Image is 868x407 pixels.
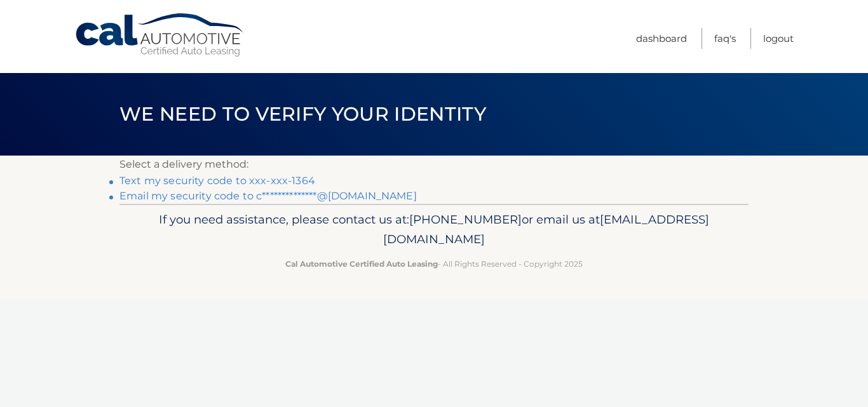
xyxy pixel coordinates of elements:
a: Cal Automotive [74,13,246,58]
p: - All Rights Reserved - Copyright 2025 [128,257,740,270]
a: Logout [763,28,794,49]
a: FAQ's [714,28,736,49]
strong: Cal Automotive Certified Auto Leasing [285,259,438,269]
a: Dashboard [636,28,687,49]
span: [PHONE_NUMBER] [409,212,522,227]
span: We need to verify your identity [119,102,486,126]
a: Text my security code to xxx-xxx-1364 [119,175,315,187]
p: Select a delivery method: [119,156,749,173]
p: If you need assistance, please contact us at: or email us at [128,210,740,250]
